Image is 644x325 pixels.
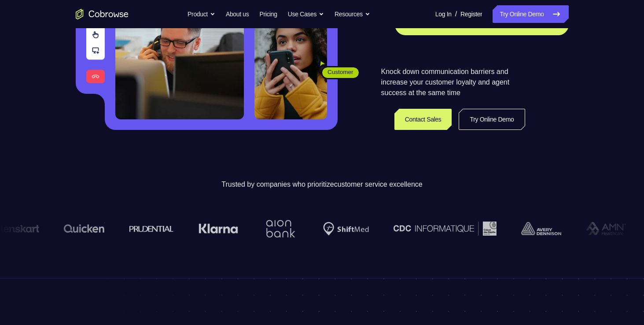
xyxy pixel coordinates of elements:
[435,5,452,23] a: Log In
[335,5,370,23] button: Resources
[381,66,525,98] p: Knock down communication barriers and increase your customer loyalty and agent success at the sam...
[493,5,568,23] a: Try Online Demo
[188,5,215,23] button: Product
[288,5,324,23] button: Use Cases
[521,222,561,235] img: avery-dennison
[199,223,238,234] img: Klarna
[323,222,369,236] img: Shiftmed
[129,225,174,232] img: prudential
[394,109,452,130] a: Contact Sales
[334,181,423,188] span: customer service excellence
[394,222,497,235] img: CDC Informatique
[455,9,457,19] span: /
[459,109,525,130] a: Try Online Demo
[259,5,277,23] a: Pricing
[263,211,298,247] img: Aion Bank
[254,15,327,119] img: A customer holding their phone
[226,5,249,23] a: About us
[76,9,129,19] a: Go to the home page
[460,5,482,23] a: Register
